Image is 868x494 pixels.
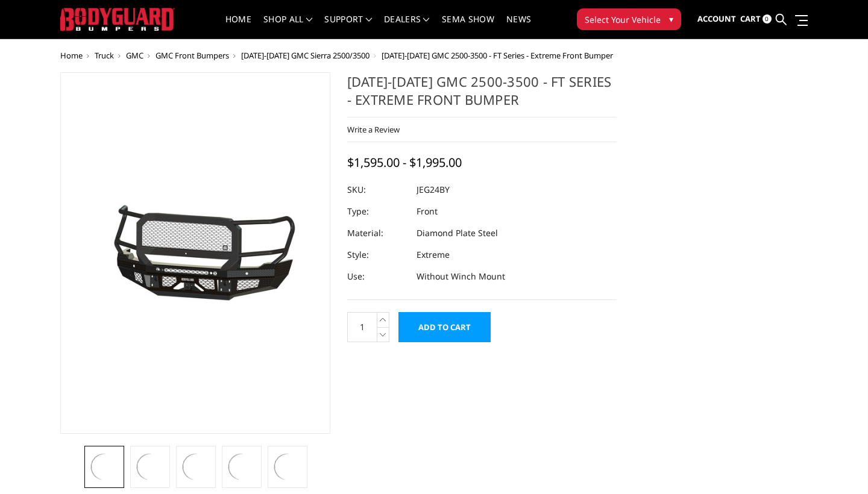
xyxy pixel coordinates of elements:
dd: JEG24BY [417,179,450,201]
dd: Extreme [417,244,450,266]
h1: [DATE]-[DATE] GMC 2500-3500 - FT Series - Extreme Front Bumper [347,72,617,117]
span: [DATE]-[DATE] GMC 2500-3500 - FT Series - Extreme Front Bumper [382,50,613,61]
a: Home [225,15,251,39]
img: 2024-2025 GMC 2500-3500 - FT Series - Extreme Front Bumper [64,192,327,314]
a: Account [697,3,736,36]
a: Home [60,50,83,61]
img: 2024-2025 GMC 2500-3500 - FT Series - Extreme Front Bumper [271,449,304,484]
dd: Without Winch Mount [417,266,505,287]
a: [DATE]-[DATE] GMC Sierra 2500/3500 [241,50,370,61]
a: Write a Review [347,124,400,135]
span: 0 [763,14,772,23]
img: 2024-2025 GMC 2500-3500 - FT Series - Extreme Front Bumper [180,449,212,484]
dt: Material: [347,222,407,244]
img: 2024-2025 GMC 2500-3500 - FT Series - Extreme Front Bumper [134,449,166,484]
span: Select Your Vehicle [585,13,661,26]
a: Cart 0 [740,3,772,36]
span: Cart [740,13,761,24]
a: SEMA Show [442,15,494,39]
a: Truck [95,50,114,61]
dt: Type: [347,201,407,222]
span: ▾ [669,13,673,25]
a: Support [324,15,372,39]
span: $1,595.00 - $1,995.00 [347,154,462,170]
img: 2024-2025 GMC 2500-3500 - FT Series - Extreme Front Bumper [88,449,121,484]
dt: Use: [347,266,407,287]
a: News [506,15,531,39]
span: Account [697,13,736,24]
dt: Style: [347,244,407,266]
dd: Front [417,201,438,222]
button: Select Your Vehicle [577,8,681,30]
a: GMC [126,50,143,61]
a: 2024-2025 GMC 2500-3500 - FT Series - Extreme Front Bumper [60,72,330,434]
a: shop all [263,15,312,39]
a: Dealers [384,15,430,39]
input: Add to Cart [398,312,491,342]
img: BODYGUARD BUMPERS [60,8,175,30]
dt: SKU: [347,179,407,201]
dd: Diamond Plate Steel [417,222,498,244]
img: 2024-2025 GMC 2500-3500 - FT Series - Extreme Front Bumper [225,449,258,484]
a: GMC Front Bumpers [156,50,229,61]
